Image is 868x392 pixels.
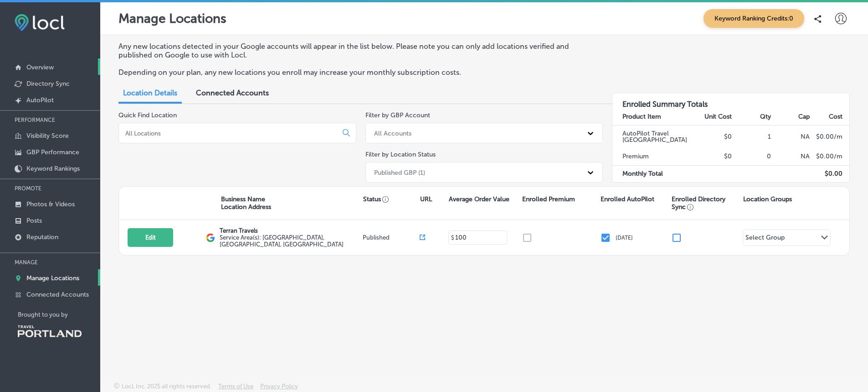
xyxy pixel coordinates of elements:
[26,148,79,156] p: GBP Performance
[122,383,211,390] p: Locl, Inc. 2025 all rights reserved.
[118,111,177,119] label: Quick Find Location
[771,125,811,148] td: NA
[693,109,733,125] th: Unit Cost
[118,11,226,26] p: Manage Locations
[810,148,849,165] td: $ 0.00 /m
[26,233,58,241] p: Reputation
[26,291,89,298] p: Connected Accounts
[374,168,425,176] div: Published GBP (1)
[365,111,430,119] label: Filter by GBP Account
[810,109,849,125] th: Cost
[810,125,849,148] td: $ 0.00 /m
[601,195,654,203] p: Enrolled AutoPilot
[732,109,771,125] th: Qty
[451,235,454,241] p: $
[374,129,411,137] div: All Accounts
[26,63,54,71] p: Overview
[26,274,79,282] p: Manage Locations
[18,311,100,318] p: Brought to you by
[612,93,849,109] h3: Enrolled Summary Totals
[622,113,661,120] strong: Product Item
[745,234,785,244] div: Select Group
[365,151,436,158] label: Filter by Location Status
[196,89,269,97] span: Connected Accounts
[26,200,75,208] p: Photos & Videos
[449,195,509,203] p: Average Order Value
[810,165,849,182] td: $ 0.00
[693,125,733,148] td: $0
[612,148,693,165] td: Premium
[612,165,693,182] td: Monthly Total
[704,9,804,28] span: Keyword Ranking Credits: 0
[732,125,771,148] td: 1
[26,165,80,172] p: Keyword Rankings
[26,217,42,225] p: Posts
[612,125,693,148] td: AutoPilot Travel [GEOGRAPHIC_DATA]
[15,14,65,31] img: fda3e92497d09a02dc62c9cd864e3231.png
[693,148,733,165] td: $0
[206,233,215,242] img: logo
[420,195,432,203] p: URL
[732,148,771,165] td: 0
[522,195,575,203] p: Enrolled Premium
[124,129,335,137] input: All Locations
[221,195,271,211] p: Business Name Location Address
[220,234,344,248] span: Portland, OR, USA
[118,42,594,59] p: Any new locations detected in your Google accounts will appear in the list below. Please note you...
[26,80,70,88] p: Directory Sync
[771,148,811,165] td: NA
[743,195,792,203] p: Location Groups
[26,132,69,140] p: Visibility Score
[672,195,738,211] p: Enrolled Directory Sync
[616,235,633,241] p: [DATE]
[118,68,594,77] p: Depending on your plan, any new locations you enroll may increase your monthly subscription costs.
[18,325,82,337] img: Travel Portland
[771,109,811,125] th: Cap
[123,89,177,97] span: Location Details
[220,227,360,234] p: Terran Travels
[363,195,420,203] p: Status
[26,96,54,104] p: AutoPilot
[363,234,420,241] p: Published
[128,228,173,247] button: Edit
